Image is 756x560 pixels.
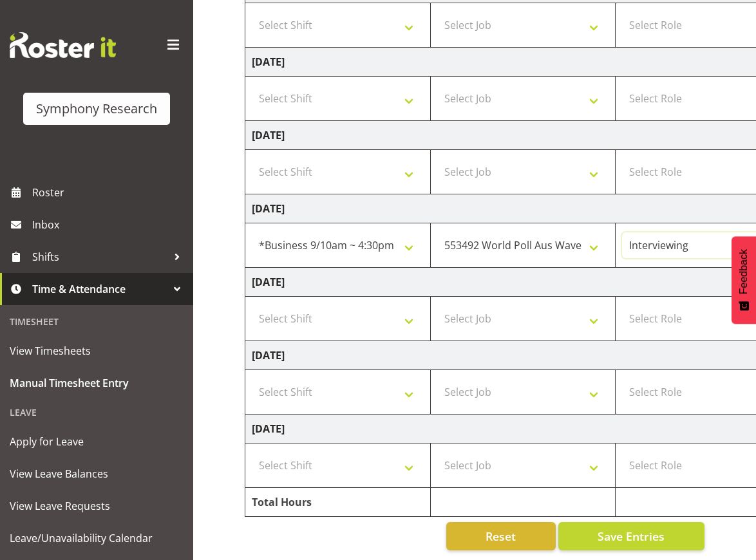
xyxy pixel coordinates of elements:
span: Leave/Unavailability Calendar [10,528,184,548]
span: Reset [486,528,516,545]
a: Leave/Unavailability Calendar [3,522,190,554]
button: Reset [446,522,556,550]
a: View Timesheets [3,335,190,367]
td: Total Hours [245,488,431,517]
button: Feedback - Show survey [732,236,756,324]
span: Shifts [32,247,167,266]
div: Symphony Research [36,99,157,118]
a: View Leave Requests [3,490,190,522]
div: Timesheet [3,308,190,335]
span: Roster [32,183,187,202]
span: View Timesheets [10,341,184,360]
span: Save Entries [598,528,665,545]
button: Save Entries [558,522,704,550]
a: Manual Timesheet Entry [3,367,190,399]
span: Feedback [738,249,750,294]
span: View Leave Balances [10,464,184,483]
span: Time & Attendance [32,279,167,299]
span: View Leave Requests [10,496,184,516]
span: Inbox [32,215,187,234]
a: View Leave Balances [3,458,190,490]
img: Rosterit website logo [10,32,116,58]
a: Apply for Leave [3,425,190,458]
span: Apply for Leave [10,432,184,451]
div: Leave [3,399,190,425]
span: Manual Timesheet Entry [10,373,184,393]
